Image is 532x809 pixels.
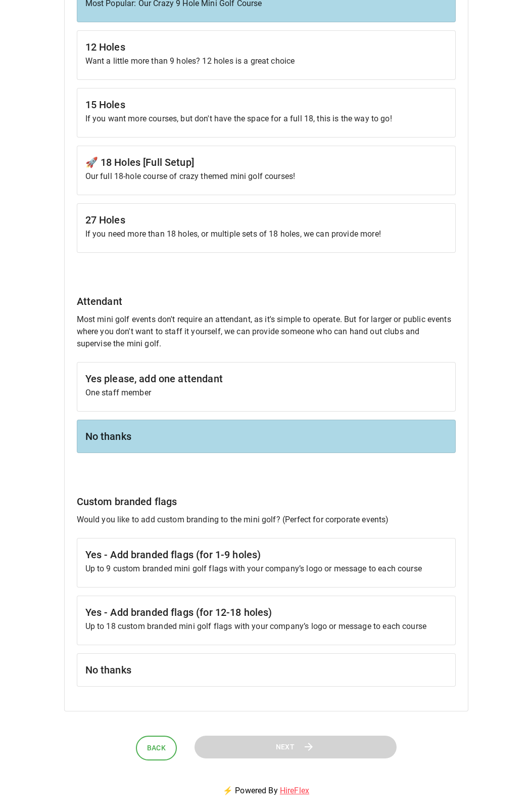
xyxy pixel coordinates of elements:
p: Up to 9 custom branded mini golf flags with your company’s logo or message to each course [85,563,447,575]
h6: 🚀 18 Holes [Full Setup] [85,154,447,170]
h6: Yes please, add one attendant [85,371,447,387]
p: Our full 18-hole course of crazy themed mini golf courses! [85,170,447,183]
h6: 12 Holes [85,39,447,55]
h6: 27 Holes [85,212,447,228]
h6: Attendant [77,293,456,309]
p: Would you like to add custom branding to the mini golf? (Perfect for corporate events) [77,514,456,526]
p: One staff member [85,387,447,399]
h6: Yes - Add branded flags (for 1-9 holes) [85,547,447,563]
span: Next [276,741,295,753]
p: If you need more than 18 holes, or multiple sets of 18 holes, we can provide more! [85,228,447,240]
p: Most mini golf events don't require an attendant, as it's simple to operate. But for larger or pu... [77,313,456,350]
p: Want a little more than 9 holes? 12 holes is a great choice [85,55,447,67]
a: HireFlex [280,786,309,795]
p: ⚡ Powered By [211,773,321,809]
h6: 15 Holes [85,97,447,113]
h6: No thanks [85,428,447,444]
button: Back [136,736,177,760]
p: Up to 18 custom branded mini golf flags with your company’s logo or message to each course [85,620,447,633]
h6: No thanks [85,662,447,678]
span: Back [147,742,166,754]
h6: Custom branded flags [77,493,456,510]
h6: Yes - Add branded flags (for 12-18 holes) [85,604,447,620]
button: Next [195,736,397,758]
p: If you want more courses, but don't have the space for a full 18, this is the way to go! [85,113,447,125]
